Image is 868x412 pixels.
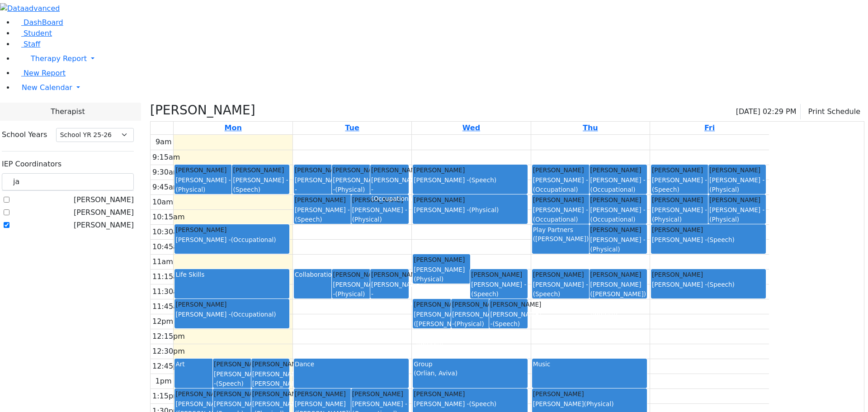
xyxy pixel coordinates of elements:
[414,195,527,204] div: [PERSON_NAME]
[590,280,646,317] div: [PERSON_NAME] ([PERSON_NAME]) [PERSON_NAME] -
[652,205,708,224] div: [PERSON_NAME] -
[151,301,187,312] div: 11:45am
[590,235,646,254] div: [PERSON_NAME] -
[252,360,289,369] div: [PERSON_NAME]
[151,167,182,178] div: 9:30am
[352,195,408,204] div: [PERSON_NAME]
[352,205,408,224] div: [PERSON_NAME] -
[452,310,489,328] div: [PERSON_NAME] -
[414,205,527,214] div: [PERSON_NAME] -
[74,194,134,205] label: [PERSON_NAME]
[416,339,443,346] span: (Speech)
[151,331,187,342] div: 12:15pm
[707,236,735,243] span: (Speech)
[533,225,589,234] div: Play Partners
[22,83,72,92] span: New Calendar
[709,175,765,194] div: [PERSON_NAME] -
[295,216,322,223] span: (Speech)
[652,270,765,279] div: [PERSON_NAME]
[414,166,527,175] div: [PERSON_NAME]
[51,106,85,117] span: Therapist
[216,380,244,387] span: (Speech)
[233,175,288,194] div: [PERSON_NAME] -
[371,175,408,203] div: [PERSON_NAME] -
[352,216,382,223] span: (Physical)
[707,281,735,288] span: (Speech)
[584,400,614,407] span: (Physical)
[24,40,40,48] span: Staff
[371,166,408,175] div: [PERSON_NAME]
[533,280,589,298] div: [PERSON_NAME] -
[335,290,365,298] span: (Physical)
[414,389,527,398] div: [PERSON_NAME]
[414,310,450,347] div: [PERSON_NAME] ([PERSON_NAME]) [PERSON_NAME] -
[175,360,212,369] div: Art
[151,391,182,402] div: 1:15pm
[2,129,47,140] label: School Years
[74,220,134,231] label: [PERSON_NAME]
[652,235,765,244] div: [PERSON_NAME] -
[469,176,496,184] span: (Speech)
[590,270,646,279] div: [PERSON_NAME]
[295,166,331,175] div: [PERSON_NAME]
[74,207,134,218] label: [PERSON_NAME]
[533,290,561,298] span: (Speech)
[223,122,244,134] a: September 8, 2025
[590,246,620,253] span: (Physical)
[709,166,765,175] div: [PERSON_NAME]
[233,166,288,175] div: [PERSON_NAME]
[533,195,589,204] div: [PERSON_NAME]
[154,137,174,147] div: 9am
[333,166,369,175] div: [PERSON_NAME]
[24,29,52,38] span: Student
[709,205,765,224] div: [PERSON_NAME] -
[414,300,450,309] div: [PERSON_NAME]
[295,175,331,203] div: [PERSON_NAME] -
[151,197,175,208] div: 10am
[590,186,636,193] span: (Occupational)
[154,376,174,387] div: 1pm
[652,225,765,234] div: [PERSON_NAME]
[295,195,350,204] div: [PERSON_NAME]
[533,234,589,243] div: ([PERSON_NAME])
[533,175,589,194] div: [PERSON_NAME] -
[295,360,408,369] div: Dance
[214,369,250,388] div: [PERSON_NAME] -
[151,182,182,193] div: 9:45am
[590,225,646,234] div: [PERSON_NAME]
[590,195,646,204] div: [PERSON_NAME]
[533,216,578,223] span: (Occupational)
[533,399,646,408] div: [PERSON_NAME]
[175,225,288,234] div: [PERSON_NAME]
[175,235,288,244] div: [PERSON_NAME] -
[214,389,250,398] div: [PERSON_NAME]
[343,122,361,134] a: September 9, 2025
[14,69,66,77] a: New Report
[533,360,646,369] div: Music
[14,40,40,48] a: Staff
[469,206,499,213] span: (Physical)
[175,270,288,279] div: Life Skills
[492,320,520,327] span: (Speech)
[333,280,369,298] div: [PERSON_NAME] -
[24,69,66,77] span: New Report
[709,186,739,193] span: (Physical)
[151,361,187,372] div: 12:45pm
[533,186,578,193] span: (Occupational)
[590,309,618,316] span: (Speech)
[414,399,527,408] div: [PERSON_NAME] -
[295,205,350,224] div: [PERSON_NAME] -
[151,346,187,357] div: 12:30pm
[533,389,646,398] div: [PERSON_NAME]
[414,360,527,369] div: Group
[151,271,187,282] div: 11:15am
[31,54,87,63] span: Therapy Report
[414,175,527,185] div: [PERSON_NAME] -
[471,270,527,279] div: [PERSON_NAME]
[175,310,288,319] div: [PERSON_NAME] -
[414,265,469,284] div: [PERSON_NAME]
[709,216,739,223] span: (Physical)
[590,205,646,224] div: [PERSON_NAME] -
[490,310,527,328] div: [PERSON_NAME] -
[231,311,276,318] span: (Occupational)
